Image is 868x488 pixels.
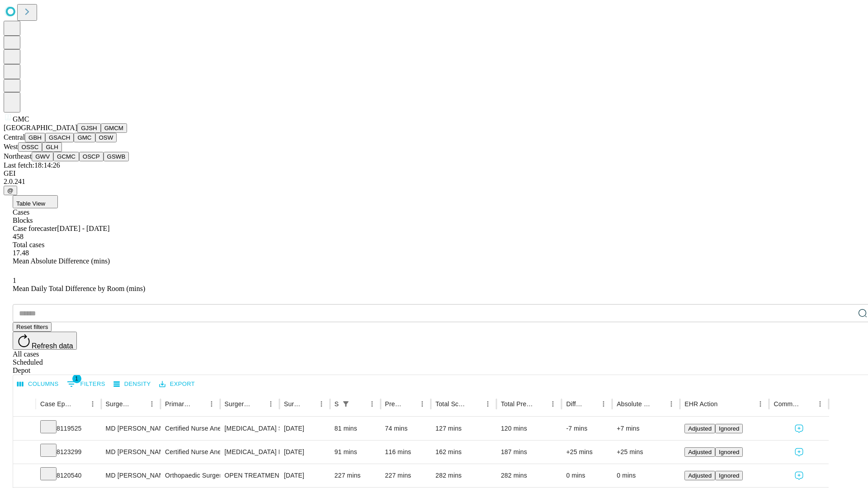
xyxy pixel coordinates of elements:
[40,464,97,487] div: 8120540
[566,417,608,440] div: -7 mins
[684,424,715,433] button: Adjusted
[106,417,156,440] div: MD [PERSON_NAME] [PERSON_NAME] Md
[340,398,352,410] div: 1 active filter
[101,123,127,133] button: GMCM
[617,441,675,464] div: +25 mins
[86,398,99,410] button: Menu
[77,123,101,133] button: GJSH
[801,398,814,410] button: Sort
[32,342,73,350] span: Refresh data
[16,200,45,207] span: Table View
[18,445,31,460] button: Expand
[53,152,79,161] button: GCMC
[165,441,215,464] div: Certified Nurse Anesthetist
[774,400,800,408] div: Comments
[715,471,743,480] button: Ignored
[45,133,74,142] button: GSACH
[688,449,712,455] span: Adjusted
[501,400,533,408] div: Total Predicted Duration
[435,417,492,440] div: 127 mins
[74,133,95,142] button: GMC
[165,400,191,408] div: Primary Service
[165,464,215,487] div: Orthopaedic Surgery
[652,398,665,410] button: Sort
[501,417,557,440] div: 120 mins
[18,468,31,484] button: Expand
[416,398,429,410] button: Menu
[353,398,366,410] button: Sort
[7,187,14,194] span: @
[205,398,218,410] button: Menu
[617,464,675,487] div: 0 mins
[4,152,32,160] span: Northeast
[111,377,153,391] button: Density
[13,277,16,284] span: 1
[13,285,145,292] span: Mean Daily Total Difference by Room (mins)
[157,377,197,391] button: Export
[4,124,77,131] span: [GEOGRAPHIC_DATA]
[617,400,651,408] div: Absolute Difference
[284,441,325,464] div: [DATE]
[13,322,52,332] button: Reset filters
[284,464,325,487] div: [DATE]
[106,400,132,408] div: Surgeon Name
[225,441,275,464] div: [MEDICAL_DATA] DIAGNOSTIC
[385,464,427,487] div: 227 mins
[754,398,767,410] button: Menu
[193,398,205,410] button: Sort
[15,377,61,391] button: Select columns
[4,186,17,195] button: @
[688,472,712,479] span: Adjusted
[302,398,315,410] button: Sort
[814,398,826,410] button: Menu
[104,152,129,161] button: GSWB
[566,464,608,487] div: 0 mins
[719,449,739,455] span: Ignored
[95,133,117,142] button: OSW
[57,225,109,232] span: [DATE] - [DATE]
[684,400,717,408] div: EHR Action
[688,425,712,432] span: Adjusted
[481,398,494,410] button: Menu
[13,195,58,208] button: Table View
[40,441,97,464] div: 8123299
[385,417,427,440] div: 74 mins
[4,169,864,178] div: GEI
[32,152,53,161] button: GWV
[40,400,73,408] div: Case Epic Id
[165,417,215,440] div: Certified Nurse Anesthetist
[106,464,156,487] div: MD [PERSON_NAME] Jr [PERSON_NAME] C Md
[252,398,264,410] button: Sort
[534,398,547,410] button: Sort
[719,472,739,479] span: Ignored
[335,464,376,487] div: 227 mins
[284,400,302,408] div: Surgery Date
[335,417,376,440] div: 81 mins
[335,400,339,408] div: Scheduled In Room Duration
[146,398,158,410] button: Menu
[435,400,468,408] div: Total Scheduled Duration
[566,400,584,408] div: Difference
[4,161,60,169] span: Last fetch: 18:14:26
[79,152,104,161] button: OSCP
[13,257,110,265] span: Mean Absolute Difference (mins)
[547,398,559,410] button: Menu
[435,441,492,464] div: 162 mins
[25,133,45,142] button: GBH
[40,417,97,440] div: 8119525
[133,398,146,410] button: Sort
[684,447,715,457] button: Adjusted
[340,398,352,410] button: Show filters
[4,178,864,186] div: 2.0.241
[665,398,678,410] button: Menu
[13,233,24,240] span: 458
[385,441,427,464] div: 116 mins
[617,417,675,440] div: +7 mins
[225,400,251,408] div: Surgery Name
[469,398,481,410] button: Sort
[403,398,416,410] button: Sort
[566,441,608,464] div: +25 mins
[501,441,557,464] div: 187 mins
[4,143,18,150] span: West
[13,249,29,257] span: 17.48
